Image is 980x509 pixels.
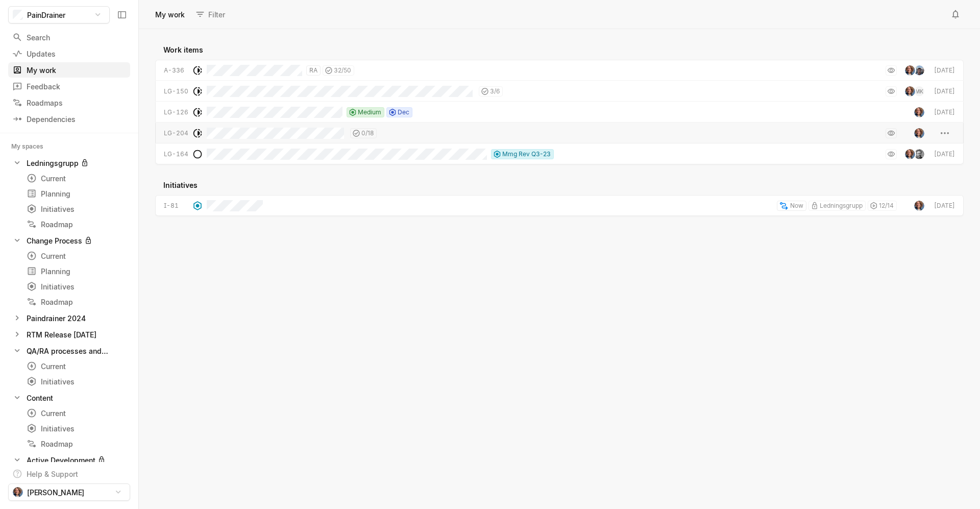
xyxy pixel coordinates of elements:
[27,408,126,419] div: Current
[11,141,56,152] div: My spaces
[164,66,188,75] div: A-336
[164,150,188,159] div: LG-164
[398,108,409,117] span: Dec
[27,10,65,20] span: PainDrainer
[12,98,126,108] div: Roadmaps
[933,150,955,159] div: [DATE]
[8,111,130,127] a: Dependencies
[8,30,130,45] a: Search
[490,87,500,96] span: 3 / 6
[8,95,130,110] a: Roadmaps
[22,437,130,451] a: Roadmap
[155,60,964,81] a: A-336RA32/50[DATE]
[8,483,130,501] button: [PERSON_NAME]
[8,233,130,248] a: Change Process
[933,201,955,210] div: [DATE]
[820,201,863,210] span: Ledningsgrupp
[22,186,130,201] a: Planning
[22,359,130,373] a: Current
[27,158,79,168] div: Ledningsgrupp
[8,79,130,94] a: Feedback
[914,65,924,76] img: PXL_20220505_173022001.jpg
[27,297,126,307] div: Roadmap
[8,391,130,405] a: Content
[8,311,130,325] a: Paindrainer 2024
[27,219,126,230] div: Roadmap
[27,235,82,246] div: Change Process
[22,202,130,216] a: Initiatives
[933,87,955,96] div: [DATE]
[358,108,381,117] span: Medium
[27,455,95,466] div: Active Development
[22,171,130,185] a: Current
[22,374,130,389] a: Initiatives
[191,6,231,22] button: Filter
[155,175,964,195] div: Initiatives
[22,217,130,231] a: Roadmap
[27,423,126,434] div: Initiatives
[13,487,23,497] img: Foto_Elin_liten.jpeg
[27,188,126,199] div: Planning
[22,421,130,435] a: Initiatives
[790,201,803,210] span: Now
[8,327,130,342] a: RTM Release [DATE]
[334,66,351,75] span: 32 / 50
[27,266,126,277] div: Planning
[12,49,126,59] div: Updates
[27,251,126,261] div: Current
[22,295,130,309] a: Roadmap
[164,87,188,96] div: LG-150
[164,129,188,138] div: LG-204
[153,8,187,21] div: My work
[164,108,188,117] div: LG-126
[868,201,897,211] div: 12 / 14
[361,129,374,138] span: 0 / 18
[8,6,110,23] button: PainDrainer
[22,406,130,420] a: Current
[27,204,126,214] div: Initiatives
[905,149,915,159] img: Foto_Elin_liten.jpeg
[914,201,924,211] img: Foto_Elin_liten.jpeg
[933,66,955,75] div: [DATE]
[8,156,130,170] a: Ledningsgrupp
[12,32,126,43] div: Search
[8,62,130,78] a: My work
[155,102,964,123] a: LG-126MediumDec[DATE]
[27,487,84,498] span: [PERSON_NAME]
[27,329,96,340] div: RTM Release [DATE]
[155,143,964,164] a: LG-164Mmg Rev Q3-23[DATE]
[22,279,130,294] a: Initiatives
[8,344,130,358] a: QA/RA processes and documents
[27,361,126,372] div: Current
[22,249,130,263] a: Current
[8,453,130,467] a: Active Development
[914,149,924,159] img: erik%20F.jfif
[22,264,130,278] a: Planning
[27,173,126,184] div: Current
[27,469,78,479] div: Help & Support
[502,150,551,159] span: Mmg Rev Q3-23
[27,346,110,356] div: QA/RA processes and documents
[12,65,126,76] div: My work
[27,281,126,292] div: Initiatives
[905,65,915,76] img: Foto_Elin_liten.jpeg
[12,81,126,92] div: Feedback
[914,128,924,138] img: Foto_Elin_liten.jpeg
[155,39,964,60] div: Work items
[155,195,964,216] a: I-81NowLedningsgrupp12/14[DATE]
[933,108,955,117] div: [DATE]
[8,46,130,61] a: Updates
[12,114,126,125] div: Dependencies
[905,86,915,96] img: Foto_Elin_liten.jpeg
[155,123,964,143] a: LG-2040/18
[914,107,924,117] img: Foto_Elin_liten.jpeg
[139,29,980,509] div: grid
[155,81,964,102] a: LG-1503/6MK[DATE]
[27,376,126,387] div: Initiatives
